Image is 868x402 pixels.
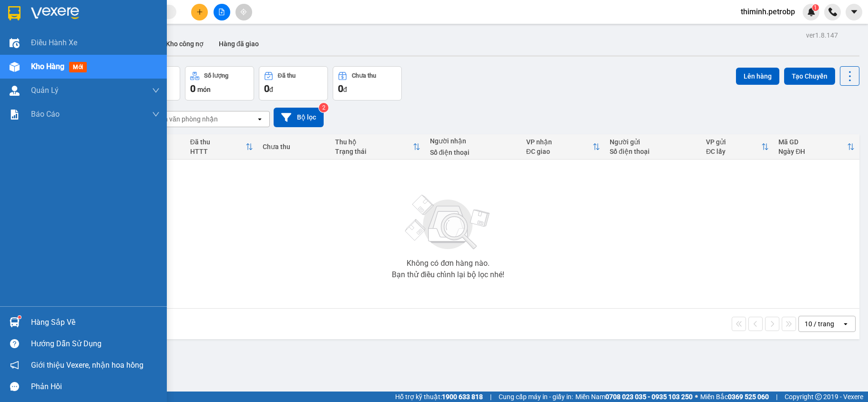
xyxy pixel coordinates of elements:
div: Phản hồi [31,380,160,394]
span: 0 [264,83,269,94]
div: VP gửi [706,138,761,146]
div: Bạn thử điều chỉnh lại bộ lọc nhé! [392,271,504,279]
span: thiminh.petrobp [733,6,803,18]
img: warehouse-icon [10,62,20,72]
span: món [197,86,211,93]
span: ⚪️ [695,395,698,399]
img: warehouse-icon [10,86,20,96]
span: aim [240,9,247,15]
button: file-add [214,4,230,20]
svg: open [842,320,849,328]
div: Chọn văn phòng nhận [152,114,218,124]
button: Lên hàng [736,68,779,85]
div: ĐC lấy [706,148,761,155]
span: | [490,392,491,402]
button: Số lượng0món [185,66,254,100]
span: Giới thiệu Vexere, nhận hoa hồng [31,359,143,371]
div: Trạng thái [335,148,413,155]
span: | [776,392,777,402]
div: Chưa thu [352,72,376,79]
span: Điều hành xe [31,37,77,49]
th: Toggle SortBy [521,134,605,160]
span: đ [343,86,347,93]
span: Hỗ trợ kỹ thuật: [395,392,483,402]
div: 10 / trang [805,319,834,329]
span: down [152,111,160,118]
button: Bộ lọc [274,108,324,127]
span: Cung cấp máy in - giấy in: [499,392,573,402]
button: Kho công nợ [158,32,211,55]
img: phone-icon [828,8,837,16]
img: svg+xml;base64,PHN2ZyBjbGFzcz0ibGlzdC1wbHVnX19zdmciIHhtbG5zPSJodHRwOi8vd3d3LnczLm9yZy8yMDAwL3N2Zy... [400,189,496,256]
button: caret-down [846,4,862,20]
div: Số lượng [204,72,228,79]
span: Báo cáo [31,108,60,120]
svg: open [256,115,264,123]
span: 0 [338,83,343,94]
div: Mã GD [778,138,847,146]
span: caret-down [850,8,858,16]
div: Người nhận [430,137,517,145]
button: Đã thu0đ [259,66,328,100]
sup: 1 [18,316,21,319]
span: plus [196,9,203,15]
th: Toggle SortBy [774,134,859,160]
div: HTTT [190,148,245,155]
div: Ngày ĐH [778,148,847,155]
strong: 0708 023 035 - 0935 103 250 [605,393,693,401]
button: Tạo Chuyến [784,68,835,85]
div: ver 1.8.147 [806,30,838,40]
div: VP nhận [526,138,592,146]
span: Kho hàng [31,62,64,71]
th: Toggle SortBy [701,134,774,160]
span: message [10,382,19,391]
span: notification [10,361,19,370]
span: 0 [190,83,195,94]
sup: 1 [812,4,819,11]
div: Hướng dẫn sử dụng [31,337,160,351]
th: Toggle SortBy [185,134,258,160]
strong: 0369 525 060 [728,393,769,401]
div: Đã thu [278,72,296,79]
span: Miền Nam [575,392,693,402]
strong: 1900 633 818 [442,393,483,401]
img: warehouse-icon [10,38,20,48]
img: solution-icon [10,110,20,120]
div: Số điện thoại [610,148,696,155]
div: Thu hộ [335,138,413,146]
span: question-circle [10,339,19,348]
div: Không có đơn hàng nào. [407,260,490,267]
img: warehouse-icon [10,317,20,327]
span: file-add [218,9,225,15]
span: Miền Bắc [700,392,769,402]
sup: 2 [319,103,328,112]
button: aim [235,4,252,20]
span: Quản Lý [31,84,59,96]
button: Hàng đã giao [211,32,266,55]
th: Toggle SortBy [330,134,425,160]
span: copyright [815,393,822,400]
div: Hàng sắp về [31,315,160,330]
div: Chưa thu [263,143,326,151]
span: mới [69,62,87,72]
img: logo-vxr [8,6,20,20]
div: ĐC giao [526,148,592,155]
button: Chưa thu0đ [333,66,402,100]
div: Đã thu [190,138,245,146]
span: down [152,87,160,94]
span: 1 [814,4,817,11]
button: plus [191,4,208,20]
div: Số điện thoại [430,149,517,156]
span: đ [269,86,273,93]
div: Người gửi [610,138,696,146]
img: icon-new-feature [807,8,816,16]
